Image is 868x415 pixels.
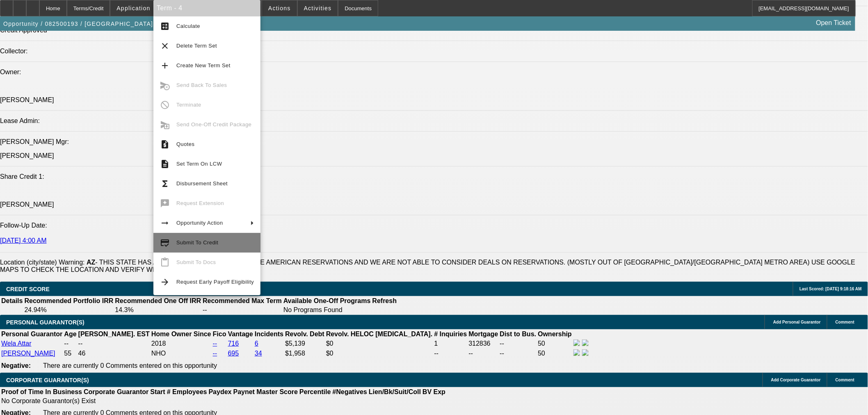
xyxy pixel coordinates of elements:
[176,43,217,49] span: Delete Term Set
[1,340,32,347] a: Wela Attar
[213,350,217,357] a: --
[6,377,89,383] span: CORPORATE GUARANTOR(S)
[116,5,150,11] span: Application
[64,331,76,337] b: Age
[228,331,253,337] b: Vantage
[202,297,282,305] th: Recommended Max Term
[1,397,449,405] td: No Corporate Guarantor(s) Exist
[468,339,499,348] td: 312836
[326,349,433,358] td: $0
[176,161,222,167] span: Set Term On LCW
[150,388,165,395] b: Start
[255,331,283,337] b: Incidents
[160,218,170,228] mat-icon: arrow_right_alt
[268,5,291,11] span: Actions
[468,349,499,358] td: --
[176,239,218,246] span: Submit To Credit
[110,0,156,16] button: Application
[176,180,228,187] span: Disbursement Sheet
[176,141,194,147] span: Quotes
[64,349,77,358] td: 55
[160,139,170,149] mat-icon: request_quote
[771,378,821,382] span: Add Corporate Guarantor
[299,388,331,395] b: Percentile
[434,339,467,348] td: 1
[176,220,223,226] span: Opportunity Action
[813,16,854,30] a: Open Ticket
[255,350,262,357] a: 34
[582,340,589,346] img: linkedin-icon.png
[372,297,397,305] th: Refresh
[160,159,170,169] mat-icon: description
[538,331,572,337] b: Ownership
[160,41,170,51] mat-icon: clear
[160,238,170,248] mat-icon: credit_score
[114,297,201,305] th: Recommended One Off IRR
[1,331,62,337] b: Personal Guarantor
[285,331,324,337] b: Revolv. Debt
[167,388,207,395] b: # Employees
[1,362,31,369] b: Negative:
[836,378,854,382] span: Comment
[262,0,297,16] button: Actions
[151,349,212,358] td: NHO
[78,349,150,358] td: 46
[228,350,239,357] a: 695
[78,331,150,337] b: [PERSON_NAME]. EST
[213,331,226,337] b: Fico
[434,349,467,358] td: --
[836,320,854,324] span: Comment
[469,331,498,337] b: Mortgage
[176,23,200,29] span: Calculate
[1,297,23,305] th: Details
[78,339,150,348] td: --
[151,340,166,347] span: 2018
[573,349,580,356] img: facebook-icon.png
[537,339,572,348] td: 50
[1,388,82,396] th: Proof of Time In Business
[6,286,50,292] span: CREDIT SCORE
[43,362,217,369] span: There are currently 0 Comments entered on this opportunity
[24,297,114,305] th: Recommended Portfolio IRR
[114,306,201,314] td: 14.3%
[285,339,325,348] td: $5,139
[423,388,445,395] b: BV Exp
[799,287,862,291] span: Last Scored: [DATE] 9:18:16 AM
[6,319,85,326] span: PERSONAL GUARANTOR(S)
[160,277,170,287] mat-icon: arrow_forward
[582,349,589,356] img: linkedin-icon.png
[537,349,572,358] td: 50
[202,306,282,314] td: --
[1,350,55,357] a: [PERSON_NAME]
[304,5,332,11] span: Activities
[228,340,239,347] a: 716
[209,388,232,395] b: Paydex
[255,340,258,347] a: 6
[369,388,421,395] b: Lien/Bk/Suit/Coll
[233,388,298,395] b: Paynet Master Score
[24,306,114,314] td: 24.94%
[84,388,148,395] b: Corporate Guarantor
[151,331,211,337] b: Home Owner Since
[326,339,433,348] td: $0
[283,306,371,314] td: No Programs Found
[64,339,77,348] td: --
[213,340,217,347] a: --
[87,259,95,266] b: AZ
[3,21,251,27] span: Opportunity / 082500193 / [GEOGRAPHIC_DATA] Towing LLC / [PERSON_NAME]
[176,279,254,285] span: Request Early Payoff Eligibility
[500,339,537,348] td: --
[298,0,338,16] button: Activities
[773,320,821,324] span: Add Personal Guarantor
[285,349,325,358] td: $1,958
[283,297,371,305] th: Available One-Off Programs
[573,340,580,346] img: facebook-icon.png
[333,388,368,395] b: #Negatives
[160,179,170,189] mat-icon: functions
[434,331,467,337] b: # Inquiries
[160,21,170,31] mat-icon: calculate
[326,331,433,337] b: Revolv. HELOC [MEDICAL_DATA].
[176,62,231,68] span: Create New Term Set
[160,61,170,71] mat-icon: add
[500,349,537,358] td: --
